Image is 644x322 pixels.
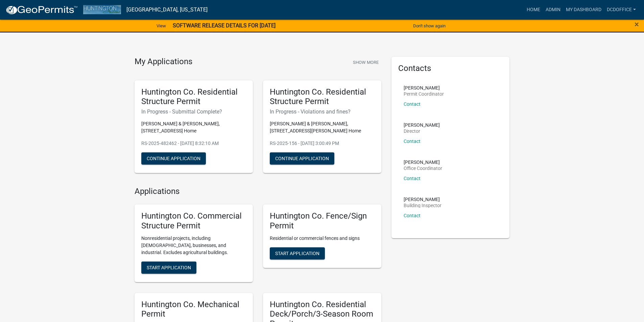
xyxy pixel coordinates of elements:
[635,20,639,28] button: Close
[404,213,421,218] a: Contact
[604,3,639,16] a: DCDOffice
[404,203,442,208] p: Building Inspector
[404,85,444,90] p: [PERSON_NAME]
[141,211,246,231] h5: Huntington Co. Commercial Structure Permit
[404,123,440,127] p: [PERSON_NAME]
[154,20,169,31] a: View
[543,3,563,16] a: Admin
[270,235,375,242] p: Residential or commercial fences and signs
[270,120,375,134] p: [PERSON_NAME] & [PERSON_NAME], [STREET_ADDRESS][PERSON_NAME] Home
[141,262,196,274] button: Start Application
[270,140,375,147] p: RS-2025-156 - [DATE] 3:00:49 PM
[398,64,503,73] h5: Contacts
[135,187,381,196] h4: Applications
[173,22,276,29] strong: SOFTWARE RELEASE DETAILS FOR [DATE]
[404,197,442,202] p: [PERSON_NAME]
[404,166,442,171] p: Office Coordinator
[141,140,246,147] p: RS-2025-482462 - [DATE] 8:32:10 AM
[126,4,208,16] a: [GEOGRAPHIC_DATA], [US_STATE]
[635,20,639,29] span: ×
[404,101,421,107] a: Contact
[404,92,444,96] p: Permit Coordinator
[83,5,121,14] img: Huntington County, Indiana
[410,20,448,31] button: Don't show again
[141,235,246,256] p: Nonresidential projects, including [DEMOGRAPHIC_DATA], businesses, and industrial. Excludes agric...
[404,139,421,144] a: Contact
[404,129,440,133] p: Director
[270,152,334,165] button: Continue Application
[141,108,246,115] h6: In Progress - Submittal Complete?
[135,57,192,67] h4: My Applications
[350,57,381,68] button: Show More
[270,211,375,231] h5: Huntington Co. Fence/Sign Permit
[270,87,375,107] h5: Huntington Co. Residential Structure Permit
[275,250,319,256] span: Start Application
[404,176,421,181] a: Contact
[404,160,442,165] p: [PERSON_NAME]
[141,87,246,107] h5: Huntington Co. Residential Structure Permit
[270,108,375,115] h6: In Progress - Violations and fines?
[141,300,246,319] h5: Huntington Co. Mechanical Permit
[563,3,604,16] a: My Dashboard
[141,120,246,134] p: [PERSON_NAME] & [PERSON_NAME], [STREET_ADDRESS] Home
[147,265,191,270] span: Start Application
[524,3,543,16] a: Home
[141,152,206,165] button: Continue Application
[270,247,325,259] button: Start Application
